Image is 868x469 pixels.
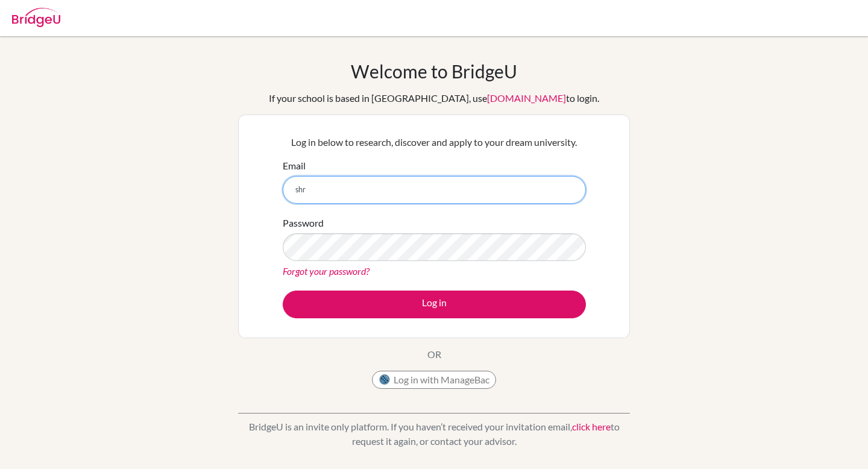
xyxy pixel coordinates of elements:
[283,265,370,277] a: Forgot your password?
[283,291,586,318] button: Log in
[12,8,60,27] img: Bridge-U
[427,347,441,362] p: OR
[487,92,566,104] a: [DOMAIN_NAME]
[269,91,599,105] div: If your school is based in [GEOGRAPHIC_DATA], use to login.
[351,60,517,82] h1: Welcome to BridgeU
[283,216,324,230] label: Password
[572,421,611,432] a: click here
[372,371,496,389] button: Log in with ManageBac
[283,135,586,150] p: Log in below to research, discover and apply to your dream university.
[238,420,630,449] p: BridgeU is an invite only platform. If you haven’t received your invitation email, to request it ...
[283,159,306,173] label: Email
